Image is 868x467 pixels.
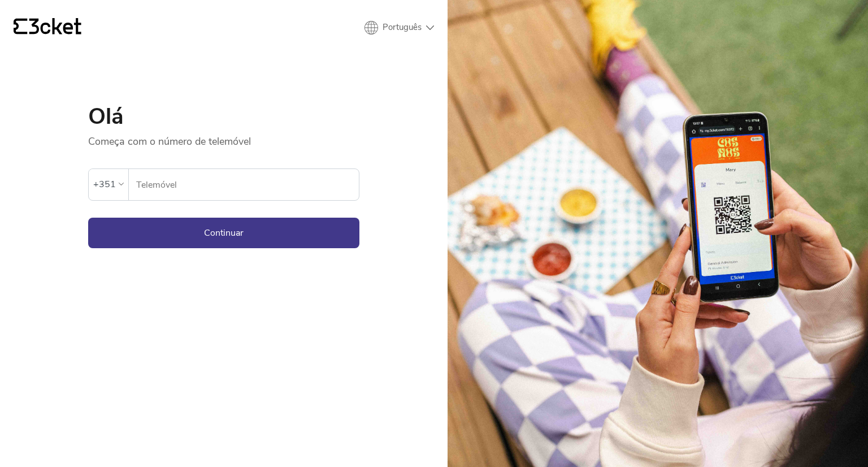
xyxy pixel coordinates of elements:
[129,169,359,201] label: Telemóvel
[136,169,359,200] input: Telemóvel
[88,128,359,148] p: Começa com o número de telemóvel
[88,105,359,128] h1: Olá
[14,19,27,34] g: {' '}
[14,18,81,37] a: {' '}
[88,218,359,248] button: Continuar
[93,176,116,193] div: +351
